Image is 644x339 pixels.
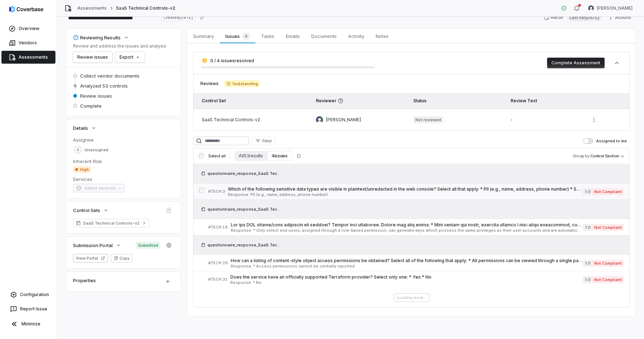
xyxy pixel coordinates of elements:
span: Collect vendor documents [80,73,140,79]
span: Not Compliant [592,188,624,195]
button: Submission Portal [71,239,123,252]
span: Response: PII (e.g., name, address, phone number) [228,193,583,197]
input: Select all [199,153,204,158]
a: Assessments [77,5,107,11]
span: Submitted [136,242,160,249]
button: Report Issue [3,303,54,315]
a: #TECH.31Does the service have an officially supported Terraform provider? Select only one: * Yes ... [208,271,624,288]
a: Vendors [1,36,55,49]
span: Notes [373,31,391,41]
p: Review and address the issues and analysis [73,43,166,49]
button: Review issues [73,52,112,63]
span: Not reviewed [413,116,443,123]
span: questionnaire_response_SaaS Technical Controls-v2_20250814_193831.xlsx [208,242,283,248]
button: Details [71,122,99,134]
div: SaaS Technical Controls-v2 [202,117,304,123]
span: Issues [223,31,252,41]
span: # TECH.3 [208,189,225,194]
button: All 53 results [234,151,267,161]
span: 1.0 [583,260,592,267]
span: Submission Portal [73,242,113,249]
span: Review Text [511,98,537,103]
span: Not Compliant [592,260,624,267]
a: #TECH.26How can a listing of content-style object access permissions be obtained? Select all of t... [208,255,624,271]
span: 1.0 [583,188,592,195]
span: 1.0 [583,224,592,231]
button: View Portal [73,254,108,262]
button: Export [115,52,145,63]
span: Activity [345,31,367,41]
span: 4 [243,33,250,40]
span: [PERSON_NAME] [326,117,361,123]
label: Assigned to me [583,138,627,144]
span: # TECH.18 [208,225,228,230]
dt: Services [73,176,173,182]
span: [PERSON_NAME] [597,5,633,11]
a: #TECH.3Which of the following sensitive data types are visible in plaintext/unredacted in the web... [208,183,624,200]
span: Not Compliant [592,276,624,283]
span: Complete [80,103,102,109]
span: Summary [190,31,217,41]
span: 0 / 4 issues resolved [210,58,254,63]
span: # TECH.31 [208,277,228,282]
button: Copy [111,254,132,262]
span: Response: * Access permissions cannot be centrally reported [231,264,583,268]
a: SaaS Technical Controls-v2 [73,219,150,227]
span: Select all [208,153,225,159]
button: 4 issues [267,151,292,161]
span: Does the service have an officially supported Terraform provider? Select only one: * Yes * No [230,274,583,280]
a: Configuration [3,288,54,301]
span: Emails [283,31,303,41]
span: Last run [DATE] [567,14,601,21]
dt: Assignee [73,137,173,143]
button: Christopher Morgan avatar[PERSON_NAME] [584,3,637,14]
span: # TECH.26 [208,260,228,266]
div: Reviewing Results [73,34,121,41]
dt: Inherent Risk [73,158,173,164]
span: Review issues [80,93,112,99]
button: Reviewing Results [71,31,131,44]
span: Analyzed 53 controls [80,83,128,89]
img: Christopher Morgan avatar [316,116,323,123]
span: questionnaire_response_SaaS Technical Controls-v2_20250814_193831.xlsx [208,206,283,212]
span: questionnaire_response_SaaS Technical Controls-v2_20250814_193831.xlsx [208,171,283,176]
span: Documents [308,31,340,41]
span: 1.0 [583,276,592,283]
span: SaaS Technical Controls-v2 [116,5,175,11]
span: Unassigned [84,147,108,153]
button: Filter [252,137,275,145]
span: Which of the following sensitive data types are visible in plaintext/unredacted in the web consol... [228,186,583,192]
span: Status [413,98,426,103]
span: Control Set [202,98,226,103]
span: Lor ips DOL sitame/cons adipiscin eli seddoei? Tempor inci utlaboree. Dolore mag aliq enima: * Mi... [231,222,583,228]
button: Copy link [196,11,209,24]
a: Overview [1,22,55,35]
span: Not Compliant [592,224,624,231]
span: 1 outstanding [224,80,260,87]
div: - [511,117,577,123]
span: Response: * No [230,281,583,285]
button: Complete Assessment [547,58,605,68]
span: Response: * Only select end users, assigned through a role-based permission, can generate keys wh... [231,229,583,232]
img: logo-D7KZi-bG.svg [9,6,43,13]
span: How can a listing of content-style object access permissions be obtained? Select all of the follo... [231,258,583,264]
button: Control Sets [71,204,111,217]
span: SaaS Technical Controls-v2 [83,220,140,226]
span: Group by [573,153,590,158]
span: Reviewer [316,98,402,104]
a: #TECH.18Lor ips DOL sitame/cons adipiscin eli seddoei? Tempor inci utlaboree. Dolore mag aliq eni... [208,219,624,235]
span: Filter [262,138,272,144]
span: Reviews [200,81,219,87]
a: Assessments [1,51,55,64]
button: Minimize [3,317,54,331]
span: Details [73,125,88,131]
button: RerunLast run[DATE] [539,12,606,23]
span: Created [DATE] [161,14,195,21]
span: Tasks [258,31,277,41]
span: High [73,166,91,173]
button: Actions [606,12,635,23]
button: Assigned to me [583,138,593,144]
span: Control Sets [73,207,100,213]
img: Christopher Morgan avatar [588,5,594,11]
